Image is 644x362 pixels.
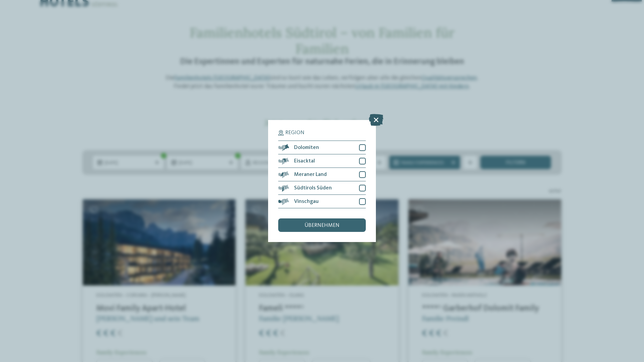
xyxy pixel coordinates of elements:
[304,223,340,228] span: übernehmen
[285,130,304,135] span: Region
[294,158,315,164] span: Eisacktal
[294,185,332,191] span: Südtirols Süden
[294,172,327,177] span: Meraner Land
[294,145,319,150] span: Dolomiten
[294,199,319,204] span: Vinschgau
